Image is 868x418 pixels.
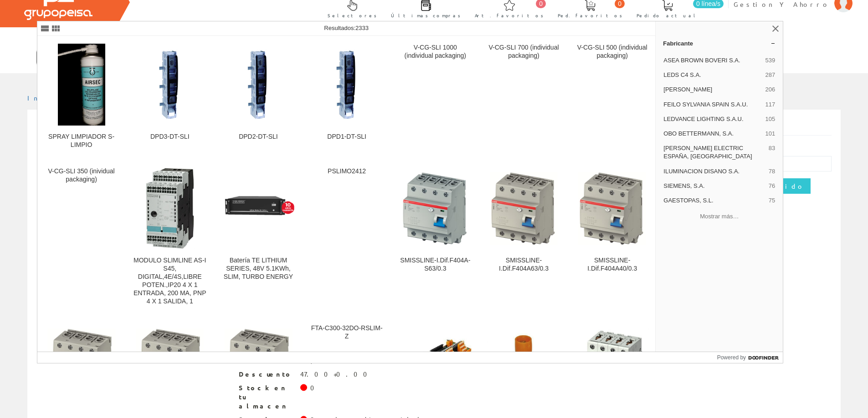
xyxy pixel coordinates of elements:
span: ILUMINACION DISANO S.A. [663,167,765,176]
span: 539 [765,56,776,65]
span: Pedido actual [637,11,699,20]
a: DPD3-DT-SLI DPD3-DT-SLI [126,36,214,160]
a: PSLIMO2412 [303,160,391,316]
span: Art. favoritos [475,11,544,20]
a: V-CG-SLI 350 (inividual packaging) [37,160,125,316]
span: Últimas compras [391,11,461,20]
span: Stock en tu almacen [239,383,293,411]
img: Eslabón deslizante [487,328,560,402]
img: DPD2-DT-SLI [221,48,295,121]
div: SPRAY LIMPIADOR S-LIMPIO [45,133,118,149]
div: SMISSLINE-I.Dif.F404A63/0.3 [487,257,560,273]
div: DPD3-DT-SLI [133,133,206,141]
span: SIEMENS, S.A. [663,182,765,190]
a: V-CG-SLI 500 (individual packaging) [568,36,656,160]
div: MODULO SLIMLINE AS-I S45, DIGITAL,4E/4S,LIBRE POTEN.,IP20 4 X 1 ENTRADA, 200 MA, PNP 4 X 1 SALIDA, 1 [133,257,206,306]
span: 2333 [355,25,369,31]
div: DPD1-DT-SLI [310,133,384,141]
img: SMISSLINE-I.Dif.F404A40/0.03 [133,328,206,402]
button: Mostrar más… [659,209,779,224]
span: GAESTOPAS, S.L. [663,196,765,205]
span: 117 [765,101,776,109]
a: Inicio [27,94,66,102]
img: SMISSLINE-I.Dif.F404A63/0.3 [487,172,560,245]
img: Batería TE LITHIUM SERIES, 48V 5.1KWh, SLIM, TURBO ENERGY [221,195,295,222]
div: SMISSLINE-I.Dif.F404A-S63/0.3 [399,257,472,273]
span: 206 [765,86,776,94]
img: SMISSLINE-I.Com FS403MK-C16/0.03 [575,328,649,402]
img: SMISSLINE-I.Dif.F404A40/0.3 [575,172,649,245]
a: DPD1-DT-SLI DPD1-DT-SLI [303,36,391,160]
span: 83 [769,144,775,161]
img: SMISSLINE-I.Dif.F404A-S63/0.3 [399,172,472,245]
div: V-CG-SLI 1000 (individual packaging) [399,44,472,60]
span: Powered by [717,353,746,362]
a: Batería TE LITHIUM SERIES, 48V 5.1KWh, SLIM, TURBO ENERGY Batería TE LITHIUM SERIES, 48V 5.1KWh, ... [214,160,302,316]
span: 101 [765,130,776,138]
span: OBO BETTERMANN, S.A. [663,130,761,138]
span: 75 [769,196,775,205]
img: SMISSLINE-I.Dif.F404A63/0.03 [45,328,118,402]
div: V-CG-SLI 500 (individual packaging) [575,44,649,60]
span: [PERSON_NAME] ELECTRIC ESPAÑA, [GEOGRAPHIC_DATA] [663,144,765,161]
img: MODULO SLIMLINE AS-I S45, DIGITAL,4E/4S,LIBRE POTEN.,IP20 4 X 1 ENTRADA, 200 MA, PNP 4 X 1 SALIDA, 1 [145,167,195,249]
span: LEDS C4 S.A. [663,71,761,79]
span: Resultados: [324,25,369,31]
div: V-CG-SLI 700 (individual packaging) [487,44,560,60]
span: 287 [765,71,776,79]
a: SMISSLINE-I.Dif.F404A63/0.3 SMISSLINE-I.Dif.F404A63/0.3 [480,160,568,316]
a: V-CG-SLI 700 (individual packaging) [480,36,568,160]
span: 78 [769,167,775,176]
span: Ped. favoritos [558,11,622,20]
div: 0 [310,383,320,393]
img: SPRAY LIMPIADOR S-LIMPIO [58,44,105,126]
span: [PERSON_NAME] [663,86,761,94]
a: Powered by [717,352,783,363]
a: Fabricante [656,36,783,50]
a: SMISSLINE-I.Dif.F404A-S63/0.3 SMISSLINE-I.Dif.F404A-S63/0.3 [391,160,479,316]
a: V-CG-SLI 1000 (individual packaging) [391,36,479,160]
img: DPD3-DT-SLI [133,48,206,121]
img: DPD1-DT-SLI [310,48,384,121]
a: DPD2-DT-SLI DPD2-DT-SLI [214,36,302,160]
div: V-CG-SLI 350 (inividual packaging) [45,167,118,184]
span: 105 [765,115,776,123]
div: FTA-C300-32DO-RSLIM-Z [310,324,384,341]
div: 47.00+0.00 [300,370,373,379]
span: Descuento [239,370,293,379]
span: FEILO SYLVANIA SPAIN S.A.U. [663,101,761,109]
a: SMISSLINE-I.Dif.F404A40/0.3 SMISSLINE-I.Dif.F404A40/0.3 [568,160,656,316]
span: 76 [769,182,775,190]
span: LEDVANCE LIGHTING S.A.U. [663,115,761,123]
div: Batería TE LITHIUM SERIES, 48V 5.1KWh, SLIM, TURBO ENERGY [221,257,295,281]
span: ASEA BROWN BOVERI S.A. [663,56,761,65]
div: SMISSLINE-I.Dif.F404A40/0.3 [575,257,649,273]
a: MODULO SLIMLINE AS-I S45, DIGITAL,4E/4S,LIBRE POTEN.,IP20 4 X 1 ENTRADA, 200 MA, PNP 4 X 1 SALIDA... [126,160,214,316]
span: Selectores [328,11,377,20]
img: SMISSLINE-I.Dif.F404A25/0.03 [221,328,295,402]
div: PSLIMO2412 [310,167,384,176]
div: DPD2-DT-SLI [221,133,295,141]
img: FTA-C300-32DO-RSLIM-S [399,333,472,397]
a: SPRAY LIMPIADOR S-LIMPIO SPRAY LIMPIADOR S-LIMPIO [37,36,125,160]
